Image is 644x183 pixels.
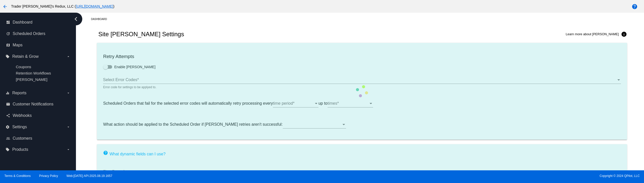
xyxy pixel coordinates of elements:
span: Products [12,147,28,152]
a: share Webhooks [6,112,70,120]
h2: Site [PERSON_NAME] Settings [98,31,184,38]
i: dashboard [6,20,10,24]
span: Copyright © 2024 QPilot, LLC [326,174,640,178]
span: Trader [PERSON_NAME]'s Redux, LLC ( ) [11,4,114,8]
i: settings [6,125,10,129]
a: dashboard Dashboard [6,18,70,26]
span: Learn more about [PERSON_NAME] [566,32,619,36]
span: Maps [13,43,23,47]
i: arrow_drop_down [66,125,70,129]
i: local_offer [6,54,10,59]
a: Retention Workflows [16,71,51,75]
i: people_outline [6,136,10,140]
span: Settings [12,125,27,129]
i: arrow_drop_down [66,91,70,95]
a: map Maps [6,41,70,49]
span: Dashboard [13,20,32,25]
i: local_offer [6,148,10,152]
a: email Customer Notifications [6,100,70,108]
a: Dashboard [91,15,111,23]
mat-icon: info [621,31,627,37]
i: equalizer [6,91,10,95]
i: share [6,114,10,118]
span: Webhooks [13,113,32,118]
mat-icon: help [632,4,638,10]
i: chevron_left [72,15,80,23]
a: Privacy Policy [39,174,58,178]
a: Terms & Conditions [4,174,31,178]
i: arrow_drop_down [66,54,70,59]
span: Customer Notifications [13,102,53,106]
span: Scheduled Orders [13,31,45,36]
i: map [6,43,10,47]
i: email [6,102,10,106]
a: [URL][DOMAIN_NAME] [76,4,113,8]
a: Coupons [16,65,31,69]
span: Retain & Grow [12,54,38,59]
span: Customers [13,136,32,141]
span: Reports [12,91,26,95]
a: Web:[DATE] API:2025.08.19.1657 [67,174,112,178]
a: [PERSON_NAME] [16,77,47,82]
a: update Scheduled Orders [6,30,70,38]
a: people_outline Customers [6,134,70,142]
mat-icon: arrow_back [2,4,8,10]
i: arrow_drop_down [66,148,70,152]
i: update [6,32,10,36]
